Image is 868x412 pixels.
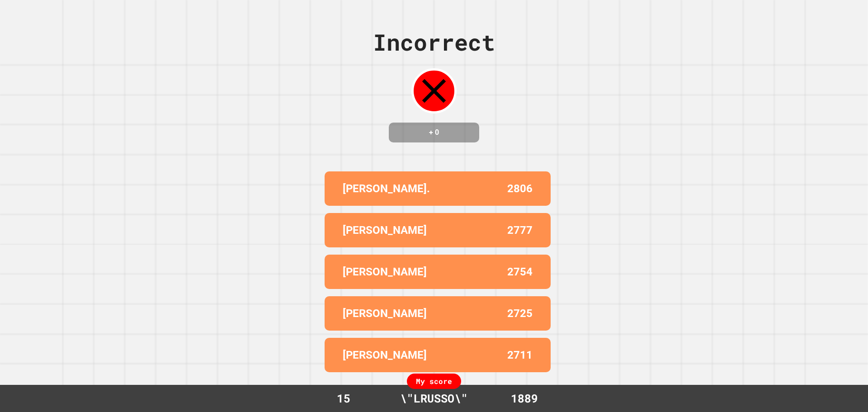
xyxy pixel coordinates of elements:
p: 2754 [507,264,533,280]
p: 2806 [507,180,533,197]
div: 1889 [491,390,558,407]
div: My score [407,374,461,389]
div: 15 [310,390,377,407]
p: 2725 [507,305,533,322]
h4: + 0 [398,127,470,138]
p: 2777 [507,222,533,238]
div: Incorrect [373,25,495,59]
p: [PERSON_NAME] [343,222,427,238]
p: [PERSON_NAME]. [343,180,430,197]
p: 2711 [507,347,533,363]
p: [PERSON_NAME] [343,305,427,322]
p: [PERSON_NAME] [343,347,427,363]
div: \"LRUSSO\" [391,390,477,407]
p: [PERSON_NAME] [343,264,427,280]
